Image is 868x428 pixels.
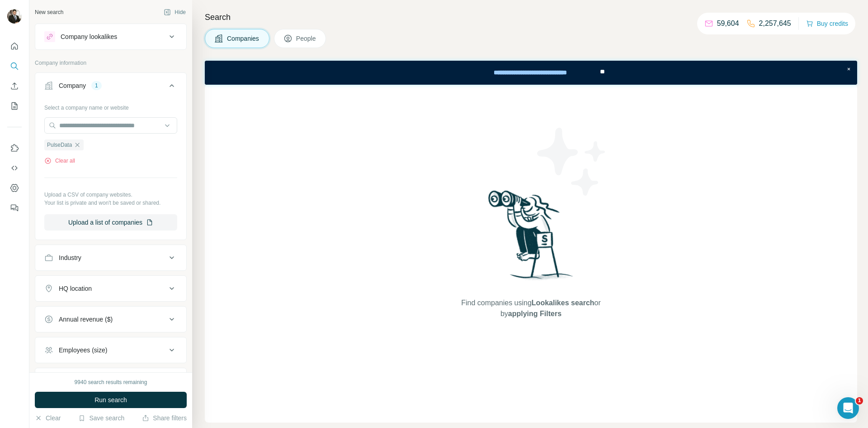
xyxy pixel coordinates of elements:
button: Employees (size) [35,339,186,361]
button: Use Surfe API [7,160,22,176]
span: 1 [856,397,863,404]
span: People [296,34,317,43]
div: 9940 search results remaining [75,378,147,386]
span: Lookalikes search [532,299,594,307]
button: Share filters [142,414,187,423]
button: HQ location [35,278,186,299]
button: Upload a list of companies [44,214,177,231]
div: 1 [91,82,102,90]
button: Clear all [44,157,75,165]
p: Upload a CSV of company websites. [44,191,177,199]
button: Buy credits [806,17,848,30]
img: Avatar [7,9,22,24]
button: Enrich CSV [7,78,22,94]
span: Find companies using or by [458,298,603,319]
div: HQ location [59,284,92,293]
button: Annual revenue ($) [35,308,186,330]
button: Use Surfe on LinkedIn [7,140,22,156]
span: applying Filters [508,310,561,317]
button: My lists [7,98,22,114]
button: Clear [35,414,61,423]
p: 2,257,645 [759,18,791,29]
button: Company1 [35,75,186,100]
button: Hide [157,5,192,19]
p: Company information [35,59,187,67]
button: Company lookalikes [35,26,186,48]
iframe: Banner [205,61,857,85]
span: Companies [227,34,260,43]
button: Quick start [7,38,22,54]
p: 59,604 [717,18,739,29]
div: Company [59,81,86,90]
div: Select a company name or website [44,100,177,112]
div: Industry [59,253,81,262]
button: Run search [35,392,187,408]
h4: Search [205,11,857,24]
div: Company lookalikes [61,32,117,41]
span: Run search [94,395,127,404]
button: Dashboard [7,180,22,196]
img: Surfe Illustration - Stars [531,121,613,202]
button: Industry [35,247,186,269]
div: Employees (size) [59,346,107,355]
button: Search [7,58,22,74]
button: Save search [78,414,124,423]
div: New search [35,8,63,16]
button: Feedback [7,200,22,216]
p: Your list is private and won't be saved or shared. [44,199,177,207]
span: PulseData [47,141,72,149]
img: Surfe Illustration - Woman searching with binoculars [484,188,578,289]
div: Annual revenue ($) [59,315,113,324]
iframe: Intercom live chat [837,397,859,419]
button: Technologies [35,370,186,392]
